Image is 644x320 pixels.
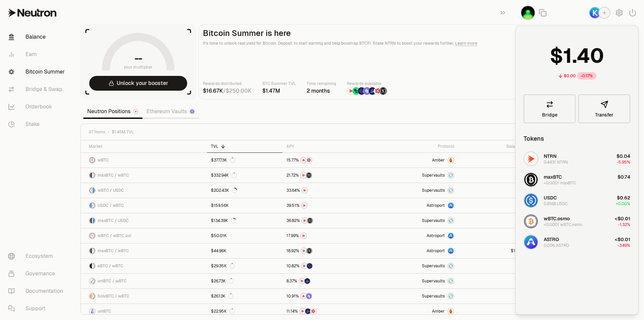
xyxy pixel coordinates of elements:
[89,144,203,149] div: Market
[370,274,458,288] a: SupervaultsSupervaults
[544,153,556,159] span: NTRN
[286,293,366,300] button: NTRNSolv Points
[427,248,445,254] span: Astroport
[89,76,187,91] button: Unlock your booster
[370,304,458,319] a: AmberAmber
[207,304,282,319] a: $22.95K
[98,309,111,314] span: uniBTC
[521,6,535,19] img: Investment
[422,218,445,223] span: Supervaults
[370,259,458,273] a: SupervaultsSupervaults
[3,98,72,116] a: Orderbook
[520,232,634,252] button: ASTRO LogoASTRO0.006 ASTRO<$0.01-3.49%
[286,217,366,224] button: NTRNStructured Points
[90,293,92,299] img: SolvBTC Logo
[286,263,366,269] button: NTRNEtherFi Points
[307,80,336,87] p: Time remaining
[370,198,458,213] a: Astroport
[448,218,453,223] img: Supervaults
[211,203,229,208] div: $159.56K
[448,278,453,284] img: Supervaults
[455,41,477,46] a: Learn more
[524,194,538,207] img: USDC Logo
[211,293,233,299] div: $26.13K
[617,159,630,165] span: -5.95%
[544,222,582,227] div: <0.0001 wBTC.osmo
[93,278,95,284] img: wBTC Logo
[578,94,630,123] button: Transfer
[93,203,95,208] img: wBTC Logo
[282,228,370,243] a: NTRN
[458,289,526,304] a: --
[135,53,142,64] h1: --
[448,309,453,314] img: Amber
[374,87,381,95] img: Mars Fragments
[81,274,207,288] a: uniBTC LogowBTC LogouniBTC / wBTC
[448,293,453,299] img: Supervaults
[302,263,307,269] img: NTRN
[458,153,526,168] a: --
[211,278,234,284] div: $26.73K
[300,309,305,314] img: NTRN
[3,282,72,300] a: Documentation
[617,195,630,201] span: $0.62
[98,157,109,163] span: wBTC
[379,87,387,95] img: Structured Points
[207,183,282,198] a: $202.43K
[577,72,596,80] div: -0.17%
[286,157,366,164] button: NTRNMars Fragments
[207,198,282,213] a: $159.56K
[98,188,124,193] span: wBTC / USDC
[93,248,95,254] img: wBTC Logo
[3,116,72,133] a: Stake
[307,263,312,269] img: EtherFi Points
[301,173,306,178] img: NTRN
[3,81,72,98] a: Bridge & Swap
[370,168,458,183] a: SupervaultsSupervaults
[544,216,570,222] span: wBTC.osmo
[90,233,92,238] img: wBTC Logo
[81,153,207,168] a: wBTC LogowBTC
[427,233,445,238] span: Astroport
[370,228,458,243] a: Astroport
[207,289,282,304] a: $26.13K
[93,218,95,223] img: USDC Logo
[282,213,370,228] a: NTRNStructured Points
[90,278,92,284] img: uniBTC Logo
[616,201,630,207] span: +0.00%
[544,159,568,165] div: 0.4431 NTRN
[207,274,282,288] a: $26.73K
[448,188,453,193] img: Supervaults
[282,289,370,304] a: NTRNSolv Points
[81,168,207,183] a: maxBTC LogowBTC LogomaxBTC / wBTC
[3,247,72,265] a: Ecosystem
[3,265,72,282] a: Governance
[458,183,526,198] a: --
[81,243,207,258] a: maxBTC LogowBTC LogomaxBTC / wBTC
[211,309,235,314] div: $22.95K
[448,173,453,178] img: Supervaults
[211,218,236,223] div: $134.39K
[286,202,366,209] button: NTRN
[93,173,95,178] img: wBTC Logo
[422,188,445,193] span: Supervaults
[3,28,72,46] a: Balance
[347,87,355,95] img: NTRN
[98,203,124,208] span: USDC / wBTC
[282,153,370,168] a: NTRNMars Fragments
[98,278,127,284] span: uniBTC / wBTC
[81,228,207,243] a: wBTC LogowBTC.axl LogowBTC / wBTC.axl
[262,80,296,87] p: BTC Summer TVL
[286,172,366,179] button: NTRNStructured Points
[207,153,282,168] a: $377.73K
[589,7,610,19] button: Keplr
[98,218,129,223] span: maxBTC / USDC
[286,187,366,194] button: NTRN
[90,263,92,269] img: eBTC Logo
[520,211,634,231] button: wBTC.osmo LogowBTC.osmo<0.0001 wBTC.osmo<$0.01-1.32%
[520,190,634,211] button: USDC LogoUSDC0.6168 USDC$0.62+0.00%
[282,183,370,198] a: NTRN
[207,259,282,273] a: $29.35K
[207,168,282,183] a: $332.94K
[302,203,307,208] img: NTRN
